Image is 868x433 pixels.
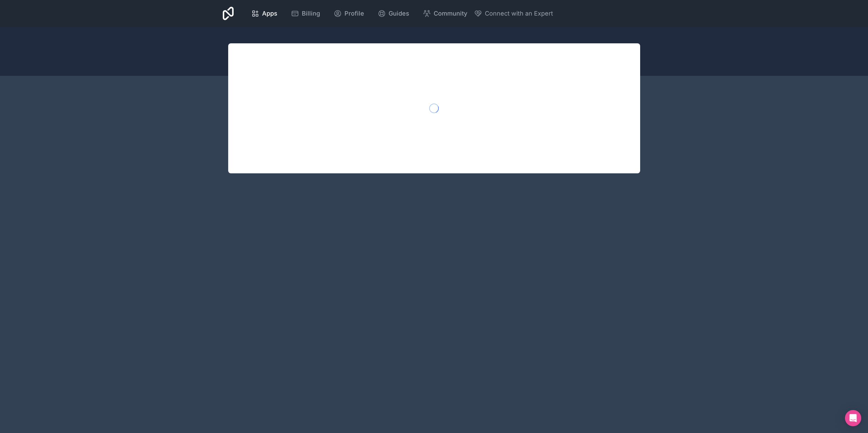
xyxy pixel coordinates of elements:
[434,9,467,18] span: Community
[845,410,861,426] div: Open Intercom Messenger
[344,9,364,18] span: Profile
[302,9,320,18] span: Billing
[262,9,277,18] span: Apps
[389,9,409,18] span: Guides
[285,6,325,21] a: Billing
[246,6,283,21] a: Apps
[372,6,415,21] a: Guides
[485,9,553,18] span: Connect with an Expert
[417,6,473,21] a: Community
[328,6,370,21] a: Profile
[474,9,553,18] button: Connect with an Expert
